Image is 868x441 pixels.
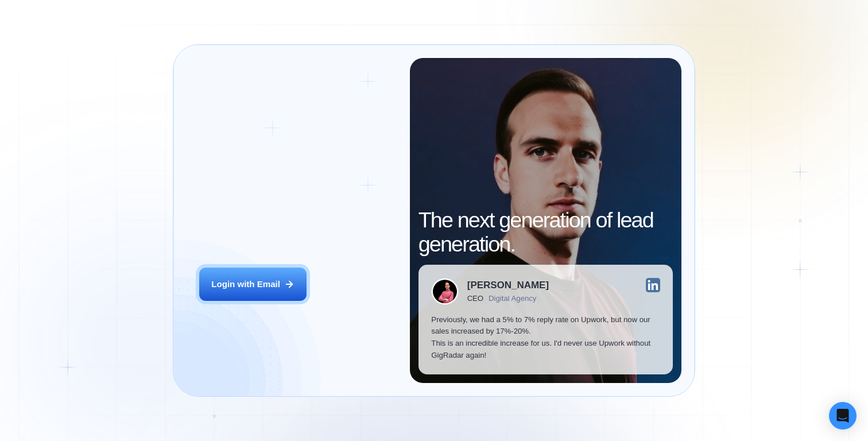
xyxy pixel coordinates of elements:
[211,278,280,291] div: Login with Email
[489,294,536,303] div: Digital Agency
[467,280,549,290] div: [PERSON_NAME]
[431,314,660,362] p: Previously, we had a 5% to 7% reply rate on Upwork, but now our sales increased by 17%-20%. This ...
[829,402,857,430] div: Open Intercom Messenger
[199,268,307,301] button: Login with Email
[418,208,673,256] h2: The next generation of lead generation.
[467,294,483,303] div: CEO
